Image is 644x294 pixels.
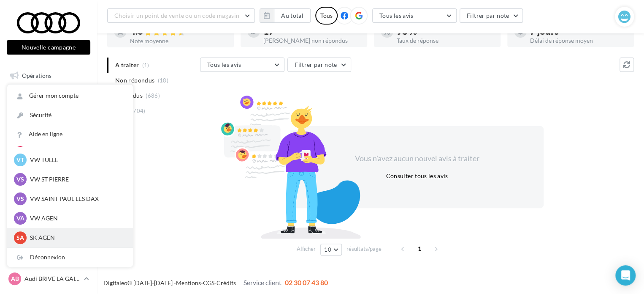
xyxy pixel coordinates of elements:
button: Tous les avis [200,58,284,72]
span: résultats/page [346,245,382,253]
a: Sécurité [7,106,133,125]
span: VA [16,214,24,223]
span: VT [16,156,24,164]
div: [PERSON_NAME] non répondus [263,38,360,44]
a: CGS [203,279,214,286]
button: 10 [320,244,342,256]
span: Opérations [22,72,51,79]
p: VW TULLE [30,156,123,164]
span: Tous les avis [379,12,414,19]
span: Afficher [297,245,316,253]
button: Au total [260,8,311,23]
div: 98 % [397,27,494,36]
span: Service client [244,278,281,286]
a: Médiathèque [5,152,92,170]
div: Open Intercom Messenger [615,265,636,286]
div: Note moyenne [130,38,227,44]
button: Tous les avis [372,8,457,23]
a: AB Audi BRIVE LA GAILLARDE [7,271,90,287]
span: SA [16,234,24,242]
button: Filtrer par note [287,58,351,72]
button: Nouvelle campagne [7,40,90,55]
button: Filtrer par note [460,8,523,23]
span: © [DATE]-[DATE] - - - [103,279,328,286]
div: Taux de réponse [397,38,494,44]
p: VW ST PIERRE [30,175,123,184]
div: Tous [315,7,338,25]
span: Choisir un point de vente ou un code magasin [114,12,239,19]
span: Non répondus [115,76,154,85]
a: Visibilité en ligne [5,110,92,127]
div: 4.6 [130,27,227,36]
span: 1 [413,242,426,256]
span: (18) [158,77,168,84]
span: AB [11,275,19,283]
a: Mentions [176,279,201,286]
button: Choisir un point de vente ou un code magasin [107,8,255,23]
a: Gérer mon compte [7,86,133,105]
a: Campagnes [5,131,92,148]
span: Tous les avis [207,61,241,68]
a: Boîte de réception [5,88,92,106]
a: PLV et print personnalisable [5,173,92,198]
div: Déconnexion [7,248,133,267]
a: Aide en ligne [7,125,133,144]
a: Digitaleo [103,279,127,286]
p: VW AGEN [30,214,123,223]
a: Crédits [216,279,236,286]
span: VS [16,195,24,203]
p: SK AGEN [30,234,123,242]
span: 10 [324,246,331,253]
div: Délai de réponse moyen [530,38,627,44]
span: (704) [131,107,146,114]
p: VW SAINT PAUL LES DAX [30,195,123,203]
span: VS [16,175,24,184]
div: 17 [263,27,360,36]
p: Audi BRIVE LA GAILLARDE [24,275,81,283]
div: 7 jours [530,27,627,36]
span: 02 30 07 43 80 [285,278,328,286]
div: Vous n'avez aucun nouvel avis à traiter [344,153,490,164]
a: Opérations [5,67,92,85]
button: Au total [274,8,311,23]
button: Consulter tous les avis [382,171,451,181]
span: (686) [146,92,160,99]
